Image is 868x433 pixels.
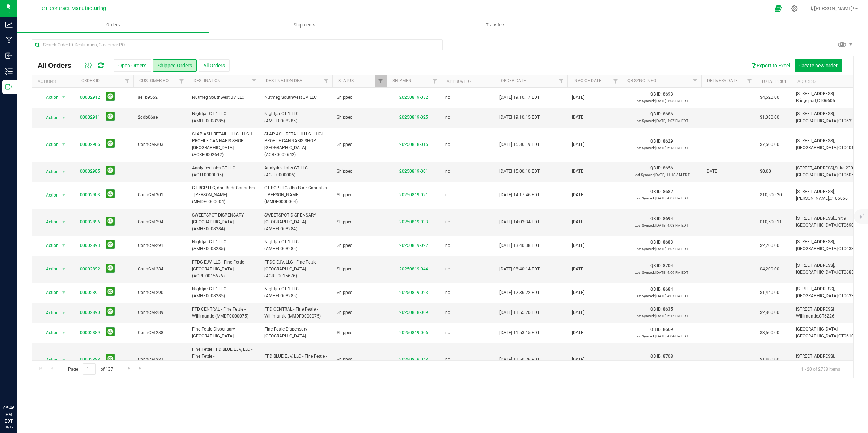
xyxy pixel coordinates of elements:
a: Filter [744,75,756,87]
span: Shipped [337,309,382,316]
span: Action [39,264,59,274]
span: no [445,266,450,273]
span: QB ID: [650,165,662,171]
span: Action [39,139,59,150]
span: $2,800.00 [760,309,779,316]
span: select [59,167,68,177]
a: 20250819-001 [399,169,428,174]
span: Shipped [337,266,382,273]
span: Action [39,240,59,251]
span: select [59,308,68,318]
span: 06333 [844,118,856,123]
a: 00002906 [80,141,100,148]
a: Shipments [209,17,400,33]
span: ConnCM-284 [138,266,183,273]
a: 20250818-009 [399,310,428,315]
span: Last Synced: [635,314,655,318]
span: Shipped [337,141,382,148]
span: 6226 [824,314,834,319]
span: no [445,329,450,336]
span: [DATE] 4:04 PM EDT [655,334,688,338]
a: 00002888 [80,356,100,363]
span: Fine Fettle FFD BLUE EJV, LLC - Fine Fettle - [GEOGRAPHIC_DATA] (ACRE0015680) [192,346,256,374]
span: [DATE] 15:36:19 EDT [499,141,540,148]
p: 05:46 PM EDT [3,405,14,424]
span: [DATE] 4:07 PM EDT [655,247,688,251]
span: Nightjar CT 1 LLC (AMHF0008285) [264,286,328,299]
button: Shipped Orders [153,59,197,72]
span: [GEOGRAPHIC_DATA], [796,327,838,332]
span: 8684 [663,287,673,292]
span: [DATE] 11:55:20 EDT [499,309,540,316]
span: Shipments [284,22,325,28]
a: 00002892 [80,266,100,273]
span: [STREET_ADDRESS], [796,111,835,116]
span: select [59,113,68,123]
span: CT [838,118,844,123]
span: Fine Fettle Dispensary - [GEOGRAPHIC_DATA] [192,326,256,340]
span: Nightjar CT 1 LLC (AMHF0008285) [192,239,256,252]
span: $2,200.00 [760,242,779,249]
a: 00002893 [80,242,100,249]
span: [GEOGRAPHIC_DATA], [796,172,838,177]
span: [STREET_ADDRESS], [796,138,835,143]
span: ConnCM-290 [138,289,183,296]
span: Last Synced: [635,223,655,227]
a: 20250819-025 [399,115,428,120]
a: Filter [689,75,701,87]
span: [DATE] [572,266,584,273]
a: 00002890 [80,309,100,316]
span: 8682 [663,189,673,194]
button: Open Orders [114,59,151,72]
a: Orders [17,17,209,33]
a: 00002889 [80,329,100,336]
span: no [445,219,450,226]
span: [DATE] 11:53:15 EDT [499,329,540,336]
span: Shipped [337,289,382,296]
span: select [59,217,68,227]
a: 20250819-044 [399,266,428,272]
span: no [445,309,450,316]
span: [DATE] 11:50:26 EDT [499,356,540,363]
span: [STREET_ADDRESS], [796,354,835,359]
span: ae1b9552 [138,94,183,101]
inline-svg: Inventory [5,68,13,75]
span: $1,400.00 [760,356,779,363]
p: 08/19 [3,424,14,430]
span: select [59,190,68,200]
a: 20250819-022 [399,243,428,248]
span: Last Synced: [635,294,655,298]
span: Shipped [337,94,382,101]
button: Create new order [795,59,842,72]
span: Last Synced: [635,146,655,150]
a: 20250819-006 [399,330,428,335]
span: $3,500.00 [760,329,779,336]
span: QB ID: [650,240,662,245]
span: ConnCM-288 [138,329,183,336]
span: Action [39,287,59,298]
a: 00002896 [80,219,100,226]
a: Filter [122,75,133,87]
span: [DATE] 14:03:34 EDT [499,219,540,226]
span: $1,080.00 [760,114,779,121]
span: 8635 [663,307,673,312]
span: 2ddb06ae [138,114,183,121]
span: [DATE] 4:07 PM EDT [655,196,688,200]
a: Filter [610,75,622,87]
span: [GEOGRAPHIC_DATA], [796,293,838,298]
span: [DATE] 4:07 PM EDT [655,119,688,123]
inline-svg: Inbound [5,52,13,59]
span: no [445,94,450,101]
inline-svg: Manufacturing [5,37,13,44]
span: [DATE] 11:18 AM EDT [654,173,690,177]
span: [DATE] [572,94,584,101]
span: [STREET_ADDRESS] [796,91,834,96]
a: Go to the last page [135,363,146,373]
span: 06905 [844,223,856,228]
span: Nightjar CT 1 LLC (AMHF0008285) [192,286,256,299]
span: CT [838,246,844,251]
a: 20250819-023 [399,290,428,295]
span: [DATE] [572,192,584,198]
a: Destination [193,78,221,83]
span: Shipped [337,168,382,175]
